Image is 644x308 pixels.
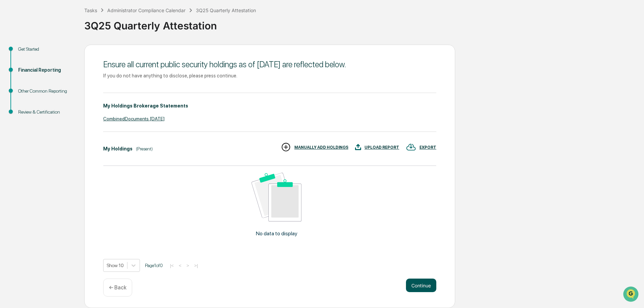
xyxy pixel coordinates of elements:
[622,286,641,304] iframe: Open customer support
[196,7,256,13] div: 3Q25 Quarterly Attestation
[7,14,123,25] p: How can we help?
[145,263,163,268] span: Page 1 of 0
[18,67,74,74] div: Financial Reporting
[23,52,111,58] div: Start new chat
[294,145,348,150] div: MANUALLY ADD HOLDINGS
[406,279,436,292] button: Continue
[18,46,74,53] div: Get Started
[103,116,436,121] div: CombinedDocuments.[DATE]
[168,263,176,268] button: |<
[18,109,74,116] div: Review & Certification
[56,85,84,92] span: Attestations
[23,58,85,64] div: We're available if you need us!
[177,263,183,268] button: <
[252,173,301,222] img: No data
[103,73,436,78] div: If you do not have anything to disclose, please press continue.
[7,86,12,91] div: 🖐️
[84,7,97,13] div: Tasks
[13,85,43,92] span: Preclearance
[109,284,126,291] p: ← Back
[48,114,82,120] a: Powered byPylon
[419,145,436,150] div: EXPORT
[49,86,54,91] div: 🗄️
[281,142,291,152] img: MANUALLY ADD HOLDINGS
[103,103,188,109] div: My Holdings Brokerage Statements
[46,82,86,95] a: 🗄️Attestations
[103,60,436,69] div: Ensure all current public security holdings as of [DATE] are reflected below.
[107,7,185,13] div: Administrator Compliance Calendar
[256,230,297,237] p: No data to display
[364,145,399,150] div: UPLOAD REPORT
[406,142,416,152] img: EXPORT
[4,95,45,108] a: 🔎Data Lookup
[115,54,123,62] button: Start new chat
[18,88,74,95] div: Other Common Reporting
[7,52,19,64] img: 1746055101610-c473b297-6a78-478c-a979-82029cc54cd1
[7,99,12,104] div: 🔎
[67,115,82,120] span: Pylon
[4,82,46,95] a: 🖐️Preclearance
[192,263,200,268] button: >|
[136,146,153,151] div: (Present)
[103,146,133,151] div: My Holdings
[184,263,191,268] button: >
[355,142,361,152] img: UPLOAD REPORT
[84,14,641,32] div: 3Q25 Quarterly Attestation
[13,98,42,105] span: Data Lookup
